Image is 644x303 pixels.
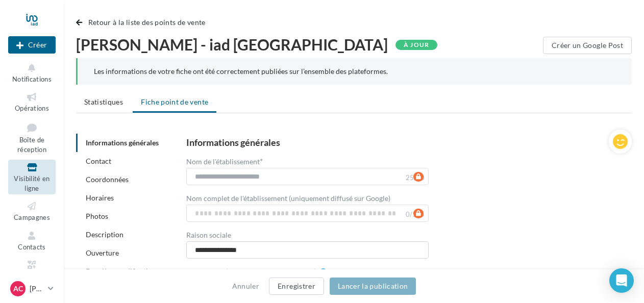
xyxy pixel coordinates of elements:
button: Enregistrer [269,277,324,295]
label: Nom de l'établissement [186,157,263,165]
a: Opérations [8,89,56,114]
a: Photos [86,212,108,220]
a: Coordonnées [86,175,129,184]
span: Opérations [15,104,49,112]
button: Notifications [8,60,56,85]
div: Nouvelle campagne [8,36,56,54]
button: Annuler [228,280,263,292]
span: Statistiques [84,97,123,106]
span: AC [13,284,23,294]
a: Campagnes [8,198,56,223]
label: Raison sociale [186,232,231,239]
span: Visibilité en ligne [14,174,49,192]
span: Contacts [18,243,46,251]
a: Horaires [86,193,114,202]
a: Informations générales [86,138,159,147]
span: Campagnes [14,213,50,221]
a: Ouverture [86,248,119,257]
a: Contact [86,157,111,165]
button: Créer [8,36,56,54]
label: Nom complet de l'établissement (uniquement diffusé sur Google) [186,195,390,202]
a: Description [86,230,123,239]
div: Open Intercom Messenger [609,268,634,293]
a: Visibilité en ligne [8,160,56,194]
p: [PERSON_NAME] [30,284,44,294]
a: Boîte de réception [8,119,56,156]
div: Les informations de votre fiche ont été correctement publiées sur l’ensemble des plateformes. [94,66,615,77]
div: À jour [395,40,437,50]
span: Retour à la liste des points de vente [88,18,206,27]
a: AC [PERSON_NAME] [8,279,56,298]
label: N° de SIRET (pour diffuser sur Hoodspot) [186,268,316,275]
button: Lancer la publication [330,277,416,295]
span: Boîte de réception [17,136,46,154]
button: Créer un Google Post [543,37,632,54]
button: Retour à la liste des points de vente [76,16,210,29]
a: Contacts [8,228,56,253]
div: Dernière modification publiée le [DATE] 15:58 [76,262,168,301]
span: Notifications [12,75,52,83]
label: 0/125 [406,211,425,218]
span: [PERSON_NAME] - iad [GEOGRAPHIC_DATA] [76,37,388,52]
label: 25/50 [406,174,425,181]
div: Informations générales [186,138,280,147]
a: Médiathèque [8,257,56,282]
